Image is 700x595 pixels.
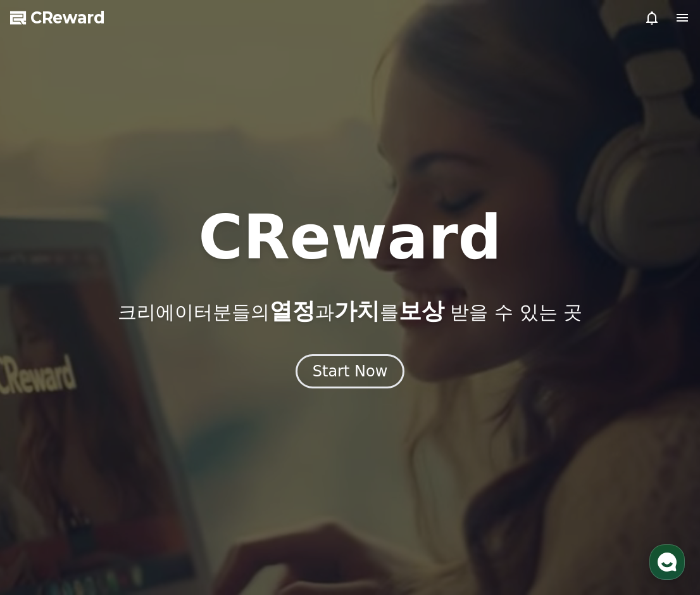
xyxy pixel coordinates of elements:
[116,421,131,432] span: 대화
[4,402,84,433] a: 홈
[30,8,105,28] span: CReward
[84,402,163,433] a: 대화
[10,8,105,28] a: CReward
[296,367,405,379] a: Start Now
[40,421,47,431] span: 홈
[196,421,211,431] span: 설정
[399,298,444,324] span: 보상
[313,361,388,381] div: Start Now
[296,354,405,388] button: Start Now
[163,402,243,433] a: 설정
[334,298,380,324] span: 가치
[270,298,315,324] span: 열정
[198,207,501,268] h1: CReward
[118,298,582,324] p: 크리에이터분들의 과 를 받을 수 있는 곳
